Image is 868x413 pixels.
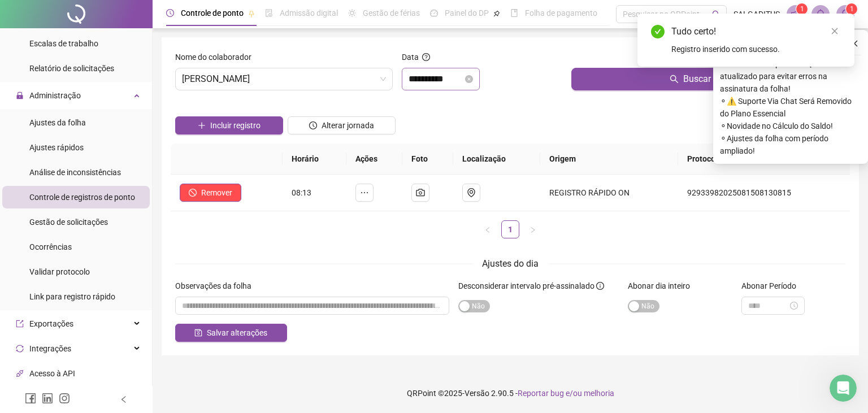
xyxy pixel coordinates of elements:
[198,121,206,129] span: plus
[29,118,86,127] span: Ajustes da folha
[850,5,854,13] span: 1
[540,175,679,211] td: REGISTRO RÁPIDO ON
[720,132,861,157] span: ⚬ Ajustes da folha com período ampliado!
[265,9,273,17] span: file-done
[29,193,135,202] span: Controle de registros de ponto
[16,320,24,328] span: export
[671,25,841,38] div: Tudo certo!
[360,188,369,197] span: ellipsis
[29,39,98,48] span: Escalas de trabalho
[571,68,845,90] button: Buscar registros
[29,64,114,73] span: Relatório de solicitações
[831,27,839,35] span: close
[29,292,115,301] span: Link para registro rápido
[458,281,594,290] span: Desconsiderar intervalo pré-assinalado
[181,8,244,18] span: Controle de ponto
[796,3,808,15] sup: 1
[828,25,841,37] a: Close
[29,319,73,328] span: Exportações
[402,144,453,175] th: Foto
[309,121,317,129] span: clock-circle
[465,75,473,83] span: close-circle
[479,220,497,238] button: left
[175,51,259,63] label: Nome do colaborador
[524,220,542,238] li: Próxima página
[29,143,84,152] span: Ajustes rápidos
[445,8,489,18] span: Painel do DP
[540,144,679,175] th: Origem
[292,188,311,197] span: 08:13
[166,9,174,17] span: clock-circle
[453,144,540,175] th: Localização
[830,375,857,402] iframe: Intercom live chat
[524,220,542,238] button: right
[402,53,419,62] span: Data
[518,389,614,398] span: Reportar bug e/ou melhoria
[25,393,36,404] span: facebook
[189,189,197,197] span: stop
[16,369,24,377] span: api
[482,258,539,269] span: Ajustes do dia
[283,144,346,175] th: Horário
[16,345,24,353] span: sync
[465,389,489,398] span: Versão
[288,122,396,131] a: Alterar jornada
[29,344,71,353] span: Integrações
[175,324,287,342] button: Salvar alterações
[248,10,255,17] span: pushpin
[671,43,841,55] div: Registro inserido com sucesso.
[501,220,519,238] li: 1
[467,188,476,197] span: environment
[153,373,868,413] footer: QRPoint © 2025 - 2.90.5 -
[180,184,241,202] button: Remover
[734,8,780,20] span: SALGADITUS
[120,395,128,403] span: left
[502,221,519,238] a: 1
[678,144,850,175] th: Protocolo
[175,116,283,134] button: Incluir registro
[720,58,861,95] span: ⚬ Mantenha o aplicativo QRPoint atualizado para evitar erros na assinatura da folha!
[815,9,826,19] span: bell
[42,393,53,404] span: linkedin
[479,220,497,238] li: Página anterior
[346,144,403,175] th: Ações
[29,369,75,378] span: Acesso à API
[683,72,748,86] span: Buscar registros
[348,9,356,17] span: sun
[850,40,858,47] span: close
[525,8,597,18] span: Folha de pagamento
[16,92,24,99] span: lock
[207,327,267,339] span: Salvar alterações
[29,168,121,177] span: Análise de inconsistências
[416,188,425,197] span: camera
[596,282,604,290] span: info-circle
[720,95,861,120] span: ⚬ ⚠️ Suporte Via Chat Será Removido do Plano Essencial
[29,218,108,227] span: Gestão de solicitações
[182,68,386,90] span: LAURA NICOLE PEIXOTO
[210,119,261,132] span: Incluir registro
[201,186,232,199] span: Remover
[422,53,430,61] span: question-circle
[288,116,396,134] button: Alterar jornada
[280,8,338,18] span: Admissão digital
[846,3,857,15] sup: Atualize o seu contato no menu Meus Dados
[530,227,536,233] span: right
[837,6,854,23] img: 44841
[175,280,259,292] label: Observações da folha
[194,329,202,337] span: save
[29,242,72,251] span: Ocorrências
[29,91,81,100] span: Administração
[29,267,90,276] span: Validar protocolo
[741,280,804,292] label: Abonar Período
[670,75,679,84] span: search
[363,8,420,18] span: Gestão de férias
[651,25,665,38] span: check-circle
[712,10,721,19] span: search
[59,393,70,404] span: instagram
[628,280,697,292] label: Abonar dia inteiro
[484,227,491,233] span: left
[678,175,850,211] td: 92933982025081508130815
[322,119,374,132] span: Alterar jornada
[800,5,804,13] span: 1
